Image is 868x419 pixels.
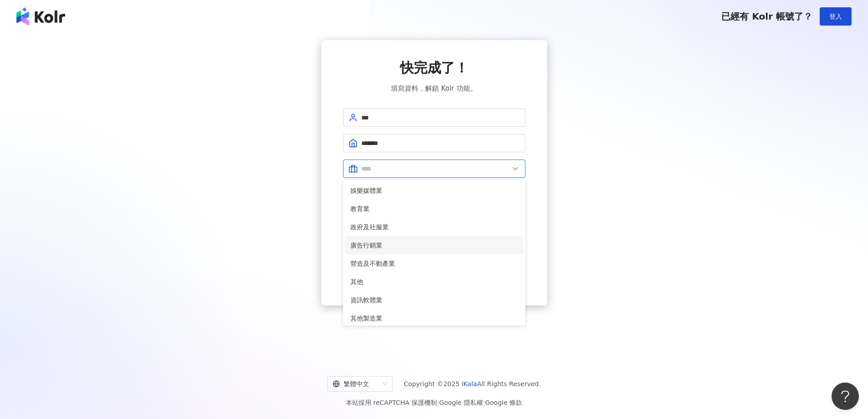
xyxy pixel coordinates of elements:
span: 快完成了！ [400,58,468,78]
a: iKala [462,380,477,388]
span: 政府及社服業 [350,222,518,232]
a: Google 條款 [485,399,522,406]
span: 填寫資料，解鎖 Kolr 功能。 [391,83,477,94]
span: 教育業 [350,204,518,214]
span: 其他 [350,277,518,287]
span: 本站採用 reCAPTCHA 保護機制 [346,397,522,408]
span: | [437,399,439,406]
span: 已經有 Kolr 帳號了？ [721,11,812,22]
img: logo [16,7,65,26]
button: 登入 [820,7,852,26]
span: 登入 [829,13,842,20]
span: 廣告行銷業 [350,240,518,250]
span: Copyright © 2025 All Rights Reserved. [404,378,541,389]
span: 娛樂媒體業 [350,186,518,196]
span: 營造及不動產業 [350,259,518,269]
iframe: Help Scout Beacon - Open [832,383,859,410]
a: Google 隱私權 [439,399,483,406]
span: 其他製造業 [350,313,518,323]
span: | [483,399,485,406]
span: 資訊軟體業 [350,295,518,305]
div: 繁體中文 [333,377,379,391]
